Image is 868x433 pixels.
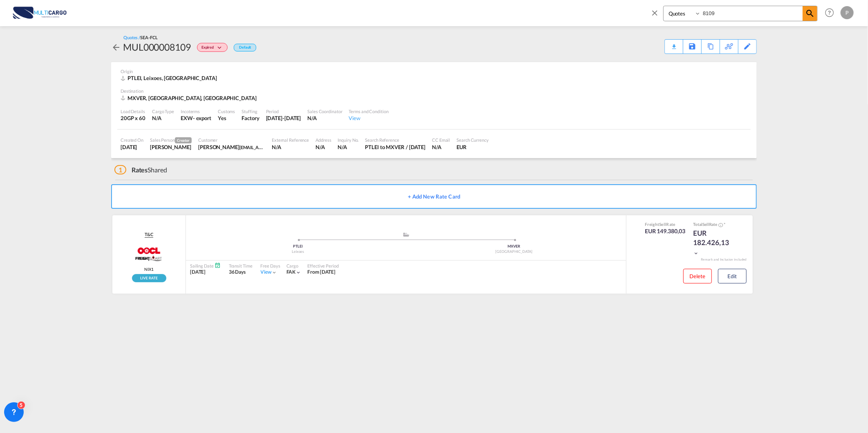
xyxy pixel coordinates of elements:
div: Remark and Inclusion included [695,257,753,262]
div: Patricia Barroso [150,143,192,151]
div: Leixoes [190,249,406,254]
button: Spot Rates are dynamic & can fluctuate with time [718,222,723,228]
button: Delete [683,269,712,283]
span: PTLEI, Leixoes, [GEOGRAPHIC_DATA] [128,75,217,81]
span: T&C [145,231,153,238]
div: Sales Coordinator [307,108,342,114]
div: Address [315,137,331,143]
div: Yes [218,114,235,122]
div: Stuffing [242,108,259,114]
span: Rates [132,166,148,174]
div: Customer [198,137,265,143]
span: Sell [660,222,667,227]
span: NIX1 [144,266,154,272]
div: Freight Rate [645,221,685,227]
img: rpa-live-rate.png [132,274,166,282]
div: - export [193,114,211,122]
div: CC Email [432,137,450,143]
div: Incoterms [181,108,211,114]
div: EUR [456,143,489,151]
md-icon: Schedules Available [215,262,221,268]
div: 12 Aug 2025 [121,143,143,151]
div: Cargo [286,263,302,269]
button: Edit [718,269,747,283]
div: MXVER [406,244,622,249]
div: Origin [121,68,747,74]
div: Cargo Type [152,108,174,114]
div: Total Rate [694,221,734,228]
span: Subject to Remarks [723,222,726,227]
md-icon: icon-magnify [805,9,815,18]
div: Inquiry No. [338,137,359,143]
div: Created On [121,137,143,143]
span: icon-close [650,6,663,25]
div: Change Status Here [191,40,230,54]
div: N/A [272,143,309,151]
span: FAK [286,269,296,275]
div: PTLEI to MXVER / 12 Aug 2025 [365,143,426,151]
div: Sales Person [150,137,192,143]
div: Period [266,108,301,114]
button: + Add New Rate Card [111,184,757,209]
div: Factory Stuffing [242,114,259,122]
div: icon-arrow-left [111,40,123,54]
div: Change Status Here [197,43,228,52]
div: Load Details [121,108,145,114]
div: N/A [315,143,331,151]
md-icon: icon-chevron-down [271,270,277,275]
div: MXVER, Veracruz, Americas [121,94,259,102]
div: Quote PDF is not available at this time [669,40,679,47]
div: N/A [152,114,174,122]
div: Terms and Condition [349,108,389,114]
md-icon: icon-close [650,8,659,17]
div: From 12 Aug 2025 [307,269,336,276]
span: Creator [175,137,192,143]
div: P [841,6,854,19]
md-icon: icon-chevron-down [694,250,699,256]
div: PTLEI [190,244,406,249]
div: Rollable available [132,274,166,282]
span: icon-magnify [803,6,817,21]
div: External Reference [272,137,309,143]
div: Search Currency [456,137,489,143]
div: N/A [432,143,450,151]
div: Shared [114,165,167,174]
md-icon: icon-chevron-down [216,46,226,50]
div: Customs [218,108,235,114]
div: Destination [121,88,747,94]
div: [GEOGRAPHIC_DATA] [406,249,622,254]
div: Viewicon-chevron-down [261,269,277,276]
div: Quotes /SEA-FCL [123,34,158,40]
span: From [DATE] [307,269,336,275]
div: View [349,114,389,122]
div: [DATE] [190,269,221,276]
span: Help [823,6,837,20]
div: Gaspar Rosso [198,143,265,151]
div: MUL000008109 [123,40,191,54]
div: Default [234,44,256,51]
span: 1 [114,165,126,174]
input: Enter Quotation Number [701,6,803,20]
div: Free Days [261,263,280,269]
span: SEA-FCL [140,35,157,40]
md-icon: icon-arrow-left [111,42,121,52]
md-icon: icon-chevron-down [295,270,301,275]
div: Search Reference [365,137,426,143]
span: [EMAIL_ADDRESS][DOMAIN_NAME] [239,144,312,150]
div: Sailing Date [190,263,221,269]
div: Transit Time [229,263,253,269]
div: PTLEI, Leixoes, Europe [121,74,219,82]
div: Effective Period [307,263,338,269]
img: 82db67801a5411eeacfdbd8acfa81e61.png [12,4,67,22]
div: 12 Aug 2025 [266,114,301,122]
div: 36 Days [229,269,253,276]
div: Save As Template [683,40,701,54]
div: EUR 149.380,03 [645,227,685,235]
div: EUR 182.426,13 [694,228,734,257]
span: Expired [201,45,216,53]
md-icon: assets/icons/custom/ship-fill.svg [401,232,411,237]
div: N/A [307,114,342,122]
div: EXW [181,114,193,122]
div: 20GP x 60 [121,114,145,122]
